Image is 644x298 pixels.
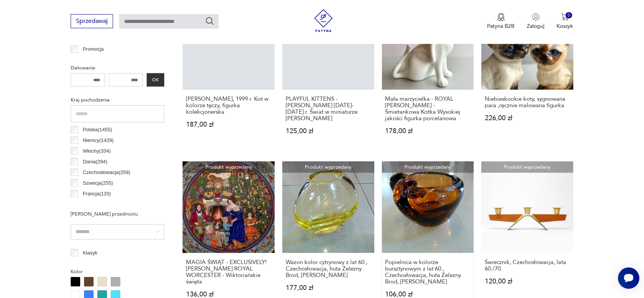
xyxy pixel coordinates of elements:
[312,9,335,32] img: Patyna - sklep z meblami i dekoracjami vintage
[385,128,471,134] p: 178,00 zł
[385,96,471,122] h3: Mała marzycielka - ROYAL [PERSON_NAME] - Śmietankowa Kotka Wysokiej jakości figurka porcelanowa
[557,23,573,30] p: Koszyk
[487,13,515,30] a: Ikona medaluPatyna B2B
[83,179,113,187] p: Szwecja ( 255 )
[286,128,371,134] p: 125,00 zł
[286,96,371,122] h3: PLAYFUL KITTENS - [PERSON_NAME] [DATE]-[DATE] r. Świat w miniaturze [PERSON_NAME]
[83,45,104,53] p: Promocja
[385,291,471,298] p: 106,00 zł
[527,23,545,30] p: Zaloguj
[83,249,97,257] p: Klasyk
[186,121,271,128] p: 187,00 zł
[487,13,515,30] button: Patyna B2B
[83,158,107,166] p: Dania ( 294 )
[83,126,112,134] p: Polska ( 1455 )
[186,259,271,285] h3: MAGIA ŚWIĄT - EXCLUSIVELY! [PERSON_NAME] ROYAL WORCESTER - Wiktoriańskie święta
[205,16,214,26] button: Szukaj
[71,96,164,104] p: Kraj pochodzenia
[527,13,545,30] button: Zaloguj
[487,23,515,30] p: Patyna B2B
[83,147,111,155] p: Włochy ( 334 )
[485,259,570,272] h3: Świecznik, Czechosłowacja, lata 60./70.
[561,13,569,21] img: Ikona koszyka
[485,115,570,121] p: 226,00 zł
[566,12,572,19] div: 0
[71,14,113,28] button: Sprzedawaj
[71,19,113,24] a: Sprzedawaj
[286,285,371,291] p: 177,00 zł
[83,168,130,177] p: Czechosłowacja ( 259 )
[83,190,111,198] p: Francja ( 120 )
[71,267,164,276] p: Kolor
[83,200,146,209] p: [GEOGRAPHIC_DATA] ( 100 )
[485,96,570,109] h3: Niebieskookie koty, sygnowana para ,ręcznie malowana figurka
[147,73,164,87] button: OK
[618,267,639,289] iframe: Smartsupp widget button
[557,13,573,30] button: 0Koszyk
[485,278,570,285] p: 120,00 zł
[385,259,471,285] h3: Popielnica w kolorze bursztynowym z lat 60., Czechosłowacja, huta Zelezny Brod, [PERSON_NAME]
[83,136,114,145] p: Niemcy ( 1429 )
[497,13,505,21] img: Ikona medalu
[186,96,271,115] h3: [PERSON_NAME], 1999 r. Kot w kolorze tęczy, figurka kolekcjonerska
[71,64,164,72] p: Datowanie
[71,210,164,218] p: [PERSON_NAME] przedmiotu
[186,291,271,298] p: 136,00 zł
[286,259,371,279] h3: Wazon kolor cytrynowy z lat 60., Czechosłowacja, huta Zelezny Brod, [PERSON_NAME]
[532,13,540,21] img: Ikonka użytkownika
